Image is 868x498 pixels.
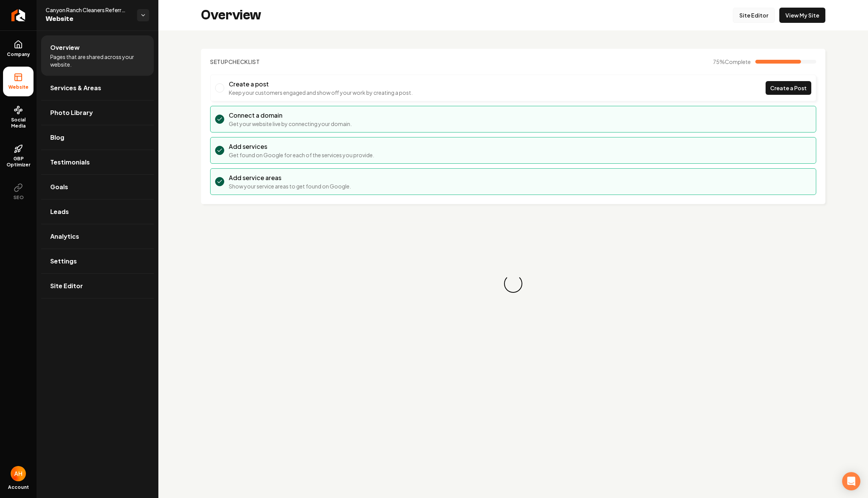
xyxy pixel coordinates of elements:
span: Leads [50,207,69,216]
a: View My Site [779,8,825,23]
span: Setup [210,58,228,65]
h3: Create a post [229,80,413,89]
a: Photo Library [41,101,154,125]
span: Account [8,484,29,490]
a: Site Editor [41,274,154,298]
a: Company [3,34,34,64]
button: SEO [3,177,34,207]
a: Create a Post [766,81,811,95]
span: Complete [725,58,751,65]
a: Leads [41,200,154,224]
span: GBP Optimizer [3,156,34,168]
span: Testimonials [50,158,90,167]
span: SEO [10,195,27,201]
div: Loading [502,272,525,295]
a: Social Media [3,99,34,135]
span: Photo Library [50,108,93,117]
a: Site Editor [733,8,775,23]
h2: Overview [201,8,261,23]
p: Keep your customers engaged and show off your work by creating a post. [229,89,413,96]
span: 75 % [713,58,751,65]
a: Services & Areas [41,76,154,100]
span: Social Media [3,117,34,129]
span: Overview [50,43,80,52]
button: Open user button [11,466,26,481]
h2: Checklist [210,58,260,65]
h3: Add services [229,142,374,151]
span: Site Editor [50,281,83,290]
p: Get found on Google for each of the services you provide. [229,151,374,159]
span: Website [5,84,32,90]
span: Goals [50,182,68,192]
a: Analytics [41,224,154,249]
h3: Connect a domain [229,111,352,120]
span: Settings [50,257,77,266]
a: Testimonials [41,150,154,174]
a: Blog [41,125,154,150]
img: Anthony Hurgoi [11,466,26,481]
span: Canyon Ranch Cleaners Referral Agency [46,6,131,14]
span: Services & Areas [50,83,101,93]
a: Settings [41,249,154,273]
p: Get your website live by connecting your domain. [229,120,352,128]
span: Company [4,51,33,57]
span: Website [46,14,131,24]
span: Blog [50,133,64,142]
span: Create a Post [770,84,807,92]
a: Goals [41,175,154,199]
a: GBP Optimizer [3,138,34,174]
span: Pages that are shared across your website. [50,53,145,68]
span: Analytics [50,232,79,241]
h3: Add service areas [229,173,351,182]
img: Rebolt Logo [11,9,26,21]
div: Open Intercom Messenger [842,472,860,490]
p: Show your service areas to get found on Google. [229,182,351,190]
